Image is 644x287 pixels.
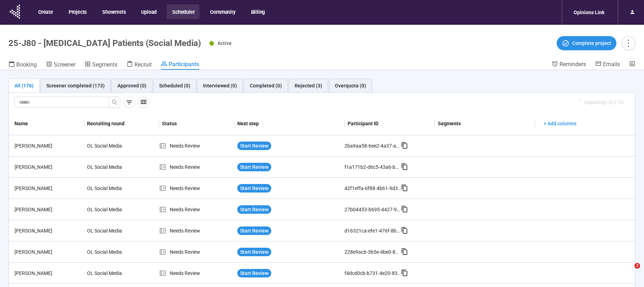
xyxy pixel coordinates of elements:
[84,203,137,216] div: OL Social Media
[240,142,268,150] span: Start Review
[621,36,636,50] button: more
[84,224,137,237] div: OL Social Media
[569,6,609,19] div: Opinions Link
[84,160,137,174] div: OL Social Media
[203,82,237,90] div: Interviewed (0)
[159,112,234,135] th: Status
[234,112,345,135] th: Next step
[344,269,401,277] div: f4dcd0cb-b731-4e20-83c0-e395e2355654
[240,206,268,213] span: Start Review
[85,61,117,70] a: Segments
[620,263,637,280] iframe: Intercom live chat
[84,182,137,195] div: OL Social Media
[127,61,152,70] a: Recruit
[344,163,401,171] div: f1a171b2-d6c5-43a6-b0f9-5715ee1be61a
[344,248,401,256] div: 228e9ac6-3b5e-4be0-8af5-9507a5d7909d
[572,39,611,47] span: Complete project
[237,184,271,193] button: Start Review
[557,36,616,50] button: Complete project
[16,61,37,68] span: Booking
[240,269,268,277] span: Start Review
[240,184,268,192] span: Start Review
[623,38,633,48] span: more
[603,61,620,68] span: Emails
[237,205,271,214] button: Start Review
[159,163,234,171] div: Needs Review
[237,163,271,171] button: Start Review
[14,82,34,90] div: All (176)
[559,61,586,68] span: Reminders
[97,4,130,19] button: Showreels
[12,227,84,235] div: [PERSON_NAME]
[571,97,630,108] button: Exporting (0/176)
[84,112,159,135] th: Recruiting round
[8,38,201,48] h1: 25-J80 - [MEDICAL_DATA] Patients (Social Media)
[538,118,582,129] button: + Add columns
[167,4,199,19] button: Scheduler
[92,61,117,68] span: Segments
[217,40,232,46] span: Active
[46,61,75,70] a: Screener
[344,184,401,192] div: 42f1effa-6f88-4b61-9d3e-1f6a570a21cf
[12,142,84,150] div: [PERSON_NAME]
[237,248,271,256] button: Start Review
[109,97,120,108] button: search
[159,142,234,150] div: Needs Review
[576,99,582,105] span: loading
[12,163,84,171] div: [PERSON_NAME]
[159,184,234,192] div: Needs Review
[112,99,117,105] span: search
[134,61,152,68] span: Recruit
[46,82,105,90] div: Screener completed (173)
[84,266,137,280] div: OL Social Media
[12,184,84,192] div: [PERSON_NAME]
[344,142,401,150] div: 2ba9aa58-6ee2-4a37-abad-de78bbd92502
[634,263,640,269] span: 2
[84,139,137,153] div: OL Social Media
[245,4,270,19] button: Billing
[161,61,199,70] a: Participants
[8,61,37,70] a: Booking
[544,120,576,127] span: + Add columns
[12,269,84,277] div: [PERSON_NAME]
[169,61,199,68] span: Participants
[344,206,401,213] div: 27b04453-b695-4427-944f-01d5fb51e555
[250,82,282,90] div: Completed (0)
[159,206,234,213] div: Needs Review
[159,248,234,256] div: Needs Review
[345,112,435,135] th: Participant ID
[84,245,137,259] div: OL Social Media
[552,61,586,69] a: Reminders
[237,226,271,235] button: Start Review
[33,4,58,19] button: Create
[435,112,535,135] th: Segments
[12,248,84,256] div: [PERSON_NAME]
[344,227,401,235] div: d16321ca-efe1-476f-8b32-dfb780ece6bd
[135,4,162,19] button: Upload
[237,142,271,150] button: Start Review
[9,112,84,135] th: Name
[204,4,240,19] button: Community
[117,82,146,90] div: Approved (0)
[595,61,620,69] a: Emails
[159,227,234,235] div: Needs Review
[240,248,268,256] span: Start Review
[54,61,75,68] span: Screener
[295,82,322,90] div: Rejected (3)
[585,98,624,106] span: Exporting (0/176)
[63,4,92,19] button: Projects
[335,82,366,90] div: Overquota (0)
[240,163,268,171] span: Start Review
[240,227,268,235] span: Start Review
[159,269,234,277] div: Needs Review
[12,206,84,213] div: [PERSON_NAME]
[159,82,190,90] div: Scheduled (0)
[237,269,271,277] button: Start Review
